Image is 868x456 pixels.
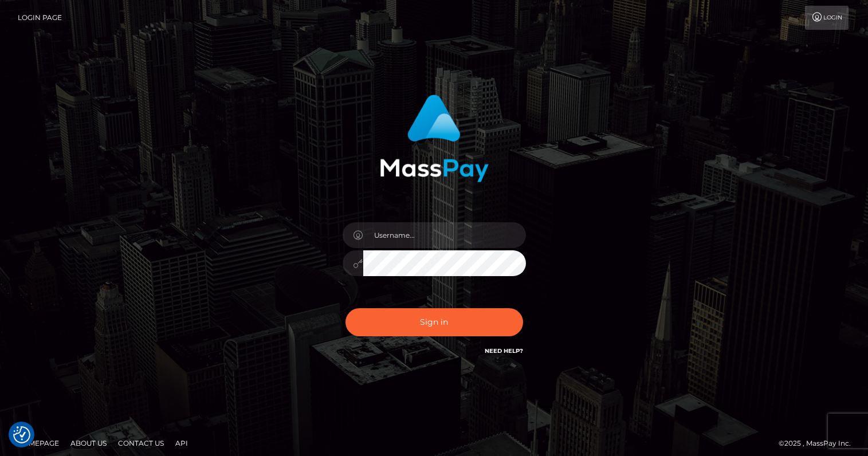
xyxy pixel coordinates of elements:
a: Login [805,6,849,30]
a: Login Page [18,6,62,30]
a: About Us [66,434,111,452]
div: © 2025 , MassPay Inc. [779,437,859,450]
a: Need Help? [485,347,523,355]
a: Homepage [13,434,64,452]
img: MassPay Login [380,95,489,182]
a: Contact Us [113,434,168,452]
input: Username... [363,222,526,248]
button: Consent Preferences [13,426,30,443]
button: Sign in [345,308,523,336]
a: API [171,434,193,452]
img: Revisit consent button [13,426,30,443]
